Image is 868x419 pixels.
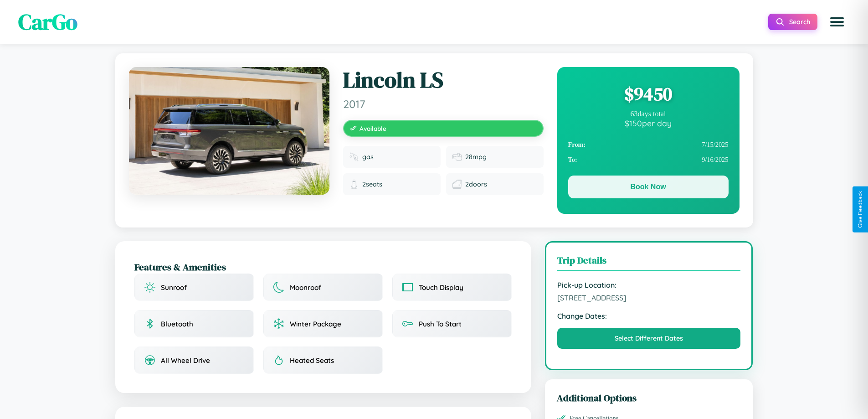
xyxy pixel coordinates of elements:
img: Doors [452,180,462,189]
img: Fuel efficiency [452,152,462,161]
strong: To: [568,156,577,164]
span: Heated Seats [290,356,334,365]
img: Lincoln LS 2017 [129,67,329,195]
img: Fuel type [349,152,359,161]
span: Bluetooth [161,320,193,328]
span: All Wheel Drive [161,356,210,365]
span: Moonroof [290,283,321,292]
span: 28 mpg [465,153,487,161]
h1: Lincoln LS [343,67,544,93]
h3: Additional Options [557,391,741,404]
h3: Trip Details [557,253,741,271]
span: Winter Package [290,320,341,328]
div: 9 / 16 / 2025 [568,152,729,167]
span: Push To Start [419,320,462,328]
strong: Pick-up Location: [557,280,741,290]
div: $ 150 per day [568,118,729,128]
button: Select Different Dates [557,328,741,349]
div: 63 days total [568,110,729,118]
button: Search [768,14,817,30]
span: 2017 [343,97,544,111]
div: 7 / 15 / 2025 [568,137,729,152]
div: Give Feedback [857,191,863,228]
h2: Features & Amenities [134,260,512,274]
span: CarGo [18,7,77,37]
span: 2 doors [465,180,487,188]
span: gas [362,153,374,161]
span: Search [789,18,810,26]
button: Open menu [824,9,850,35]
span: 2 seats [362,180,382,188]
button: Book Now [568,176,729,198]
strong: Change Dates: [557,311,741,321]
img: Seats [349,180,359,189]
span: Touch Display [419,283,463,292]
span: Sunroof [161,283,187,292]
div: $ 9450 [568,82,729,106]
span: [STREET_ADDRESS] [557,293,741,302]
span: Available [360,124,386,132]
strong: From: [568,141,586,149]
